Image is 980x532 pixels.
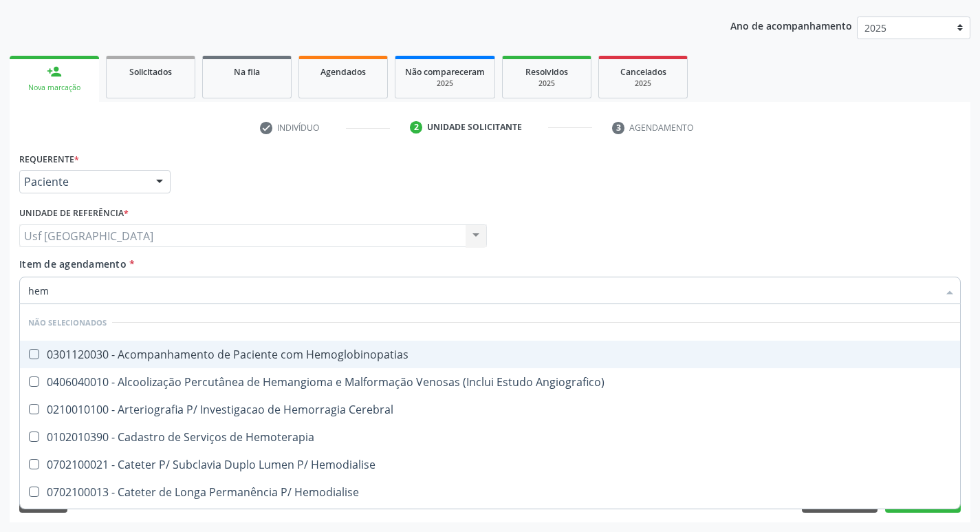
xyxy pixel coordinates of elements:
[512,78,581,89] div: 2025
[19,203,129,224] label: Unidade de referência
[28,277,938,304] input: Buscar por procedimentos
[730,17,852,34] p: Ano de acompanhamento
[19,149,79,170] label: Requerente
[427,121,522,134] div: Unidade solicitante
[19,83,89,93] div: Nova marcação
[47,64,62,79] div: person_add
[320,66,366,78] span: Agendados
[405,78,485,89] div: 2025
[24,175,142,189] span: Paciente
[609,78,677,89] div: 2025
[620,66,666,78] span: Cancelados
[525,66,568,78] span: Resolvidos
[410,121,422,134] div: 2
[129,66,172,78] span: Solicitados
[19,257,127,270] span: Item de agendamento
[234,66,260,78] span: Na fila
[405,66,485,78] span: Não compareceram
